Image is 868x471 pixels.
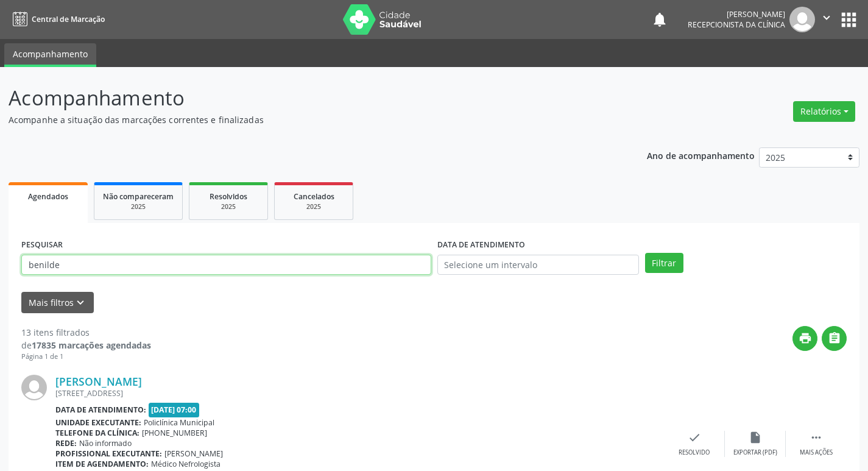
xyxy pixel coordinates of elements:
[749,431,762,444] i: insert_drive_file
[151,459,221,469] span: Médico Nefrologista
[733,448,777,457] div: Exportar (PDF)
[21,292,94,313] button: Mais filtroskeyboard_arrow_down
[103,202,174,211] div: 2025
[74,296,87,310] i: keyboard_arrow_down
[679,448,710,457] div: Resolvido
[32,14,105,24] span: Central de Marcação
[828,331,841,345] i: 
[792,326,817,351] button: print
[21,255,431,275] input: Nome, CNS
[688,19,785,30] span: Recepcionista da clínica
[437,255,639,275] input: Selecione um intervalo
[820,11,833,24] i: 
[55,428,139,438] b: Telefone da clínica:
[103,191,174,202] span: Não compareceram
[9,83,604,113] p: Acompanhamento
[815,7,838,32] button: 
[647,147,755,163] p: Ano de acompanhamento
[28,191,68,202] span: Agendados
[645,253,683,274] button: Filtrar
[688,9,785,19] div: [PERSON_NAME]
[164,448,223,459] span: [PERSON_NAME]
[142,428,207,438] span: [PHONE_NUMBER]
[9,9,105,29] a: Central de Marcação
[55,438,77,448] b: Rede:
[294,191,334,202] span: Cancelados
[55,448,162,459] b: Profissional executante:
[822,326,847,351] button: 
[55,388,664,398] div: [STREET_ADDRESS]
[437,236,525,255] label: DATA DE ATENDIMENTO
[21,236,63,255] label: PESQUISAR
[21,326,151,339] div: 13 itens filtrados
[55,417,141,428] b: Unidade executante:
[198,202,259,211] div: 2025
[21,352,151,362] div: Página 1 de 1
[799,331,812,345] i: print
[55,375,142,388] a: [PERSON_NAME]
[810,431,823,444] i: 
[688,431,701,444] i: check
[793,101,855,122] button: Relatórios
[789,7,815,32] img: img
[21,375,47,400] img: img
[79,438,132,448] span: Não informado
[9,113,604,126] p: Acompanhe a situação das marcações correntes e finalizadas
[838,9,859,30] button: apps
[55,459,149,469] b: Item de agendamento:
[4,43,96,67] a: Acompanhamento
[144,417,214,428] span: Policlínica Municipal
[149,403,200,417] span: [DATE] 07:00
[55,405,146,415] b: Data de atendimento:
[283,202,344,211] div: 2025
[21,339,151,352] div: de
[32,339,151,351] strong: 17835 marcações agendadas
[651,11,668,28] button: notifications
[210,191,247,202] span: Resolvidos
[800,448,833,457] div: Mais ações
